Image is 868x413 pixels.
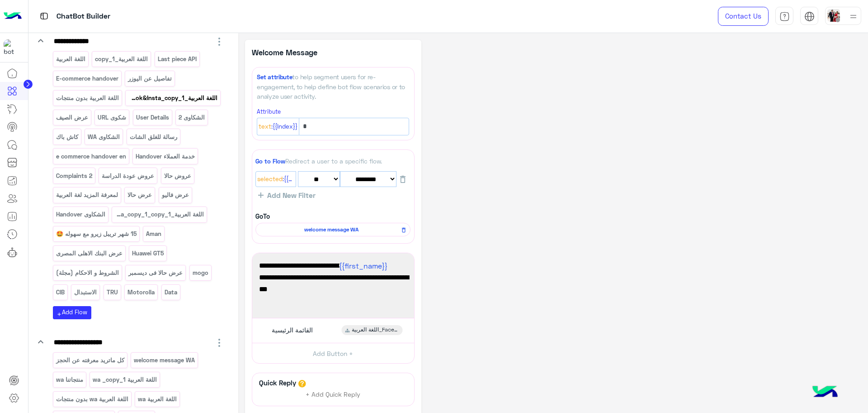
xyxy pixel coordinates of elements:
i: keyboard_arrow_down [35,336,46,347]
h6: Quick Reply [257,379,298,387]
img: tab [779,11,790,22]
span: Go to Flow [255,158,285,165]
button: Add New Filter [255,191,318,200]
i: keyboard_arrow_down [35,35,46,46]
p: welcome message WA [133,355,196,365]
p: E-commerce handover [55,73,119,84]
p: Handover خدمة العملاء [135,151,196,162]
p: ChatBot Builder [57,10,110,23]
button: Remove Flow [398,224,409,235]
i: add [57,312,62,317]
p: منتجاتنا wa [55,375,84,385]
p: اللغة العربية [55,54,86,64]
p: اللغة العربية_Facebook&Insta_copy_1 [128,93,218,103]
span: {{first_name}} [339,261,387,270]
button: addAdd Flow [53,306,91,319]
p: اللغة العربية wa _copy_1 [92,375,158,385]
span: لتصفح الخدمات والمنتجات برجاء الضغط على القائمة التالية. [259,283,407,307]
p: Motorolla [127,287,156,298]
div: اللغة العربية_Facebook&Insta_copy_1 [341,325,402,335]
img: profile [848,11,859,22]
p: عروض حالا [163,171,192,181]
span: Add New Filter [264,191,316,199]
p: عرض حالا فى ديسمبر [128,268,184,278]
p: Last piece API [157,54,197,64]
b: GoTo [255,212,270,220]
p: شكوى URL [97,112,127,123]
p: CIB [55,287,65,298]
span: + Add Quick Reply [306,390,360,398]
p: اللغة العربية wa [137,394,178,404]
p: الشروط و الاحكام (مجلة) [55,268,119,278]
p: User Details [135,112,170,123]
p: اللغة العربية wa بدون منتجات [55,394,129,404]
span: القائمة الرئيسية [272,326,313,334]
p: Huawei GT5 [132,248,165,259]
p: e commerce handover en [55,151,127,162]
p: الشكاوى WA [87,132,121,142]
p: تفاصيل عن اليوزر [127,73,173,84]
img: tab [804,11,815,22]
span: اهلا بك فى [GEOGRAPHIC_DATA] Phone 📱 [259,260,407,283]
small: Attribute [257,108,281,115]
img: Logo [4,7,22,26]
p: لمعرفة المزيد لغة العربية [55,190,118,200]
img: hulul-logo.png [809,377,841,408]
p: اللغة العربية_Facebook&Insta_copy_1_copy_1 [114,209,205,220]
span: :{{ChannelId}} [283,174,294,184]
button: Add Button + [252,343,414,363]
p: عرض البنك الاهلى المصرى [55,248,123,259]
p: Data [164,287,178,298]
p: Complaints 2 [55,171,93,181]
span: Text [259,122,271,132]
img: userImage [827,9,840,22]
p: اللغة العربية بدون منتجات [55,93,119,103]
p: عرض الصيف [55,112,89,123]
p: عروض عودة الدراسة [101,171,155,181]
p: 15 شهر تريبل زيرو مع سهوله 🤩 [55,229,137,239]
a: Contact Us [718,7,769,26]
p: الاستبدال [74,287,98,298]
span: :{{Index}} [271,122,297,132]
span: welcome message WA [260,226,402,234]
div: Redirect a user to a specific flow. [255,157,410,166]
p: عرض حالا [127,190,153,200]
p: عرض فاليو [161,190,189,200]
img: 1403182699927242 [4,39,20,56]
p: كل ماتريد معرفته عن الحجز [55,355,125,365]
span: Set attribute [257,73,292,81]
p: Welcome Message [252,47,333,58]
span: Selected [257,174,283,184]
a: tab [775,7,793,26]
span: اللغة العربية_Facebook&Insta_copy_1 [352,326,399,334]
p: اللغة العربية_copy_1 [94,54,149,64]
div: welcome message WA [255,223,410,236]
p: رسالة للغلق الشات [129,132,178,142]
button: + Add Quick Reply [299,388,367,401]
p: الشكاوى 2 [178,112,206,123]
p: Aman [146,229,162,239]
div: to help segment users for re-engagement, to help define bot flow scenarios or to analyze user act... [257,72,409,101]
p: TRU [106,287,118,298]
p: كاش باك [55,132,79,142]
img: tab [38,10,50,22]
p: الشكاوى Handover [55,209,106,220]
p: mogo [192,268,209,278]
